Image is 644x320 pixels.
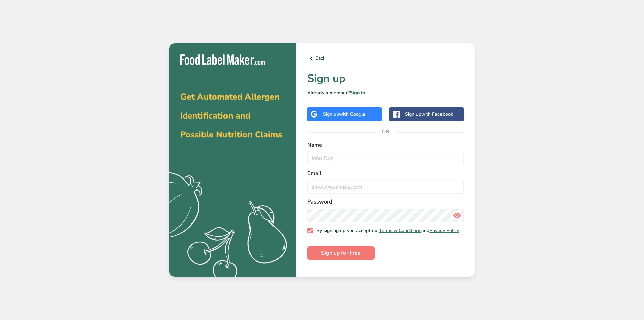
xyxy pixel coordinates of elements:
[339,111,365,118] span: with Google
[307,198,464,206] label: Password
[429,227,459,234] a: Privacy Policy
[307,141,464,149] label: Name
[313,228,459,234] span: By signing up you accept our and
[307,180,464,194] input: email@example.com
[323,111,365,118] div: Sign up
[307,70,464,87] h1: Sign up
[307,54,464,62] a: Back
[376,122,396,142] span: OR
[180,54,265,65] img: Food Label Maker
[321,249,361,257] span: Sign up for Free
[180,91,282,141] span: Get Automated Allergen Identification and Possible Nutrition Claims
[307,89,464,97] p: Already a member?
[405,111,453,118] div: Sign up
[307,152,464,165] input: John Doe
[307,246,375,260] button: Sign up for Free
[350,90,365,96] a: Sign in
[379,227,421,234] a: Terms & Conditions
[307,169,464,177] label: Email
[421,111,453,118] span: with Facebook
